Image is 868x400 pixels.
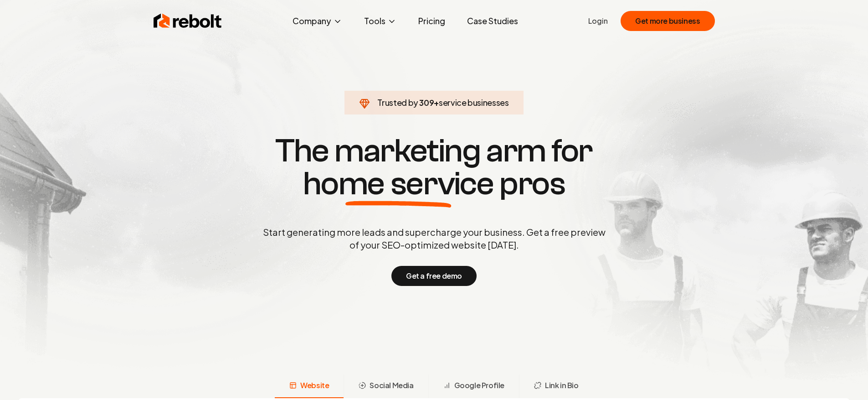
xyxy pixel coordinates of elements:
span: + [434,97,439,108]
p: Start generating more leads and supercharge your business. Get a free preview of your SEO-optimiz... [261,226,607,251]
a: Pricing [411,12,452,30]
button: Tools [357,12,404,30]
button: Website [275,374,344,398]
a: Login [588,16,608,26]
h1: The marketing arm for pros [216,135,653,200]
span: Link in Bio [545,380,579,391]
button: Get a free demo [391,266,477,286]
span: Social Media [370,380,413,391]
span: Google Profile [454,380,504,391]
button: Google Profile [428,374,519,398]
a: Case Studies [460,12,525,30]
button: Social Media [344,374,428,398]
img: Rebolt Logo [154,12,222,30]
button: Company [285,12,349,30]
span: home service [303,167,494,200]
button: Get more business [621,11,714,31]
span: service businesses [439,97,509,108]
button: Link in Bio [519,374,593,398]
span: Website [300,380,329,391]
span: 309 [419,96,434,109]
span: Trusted by [377,97,418,108]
